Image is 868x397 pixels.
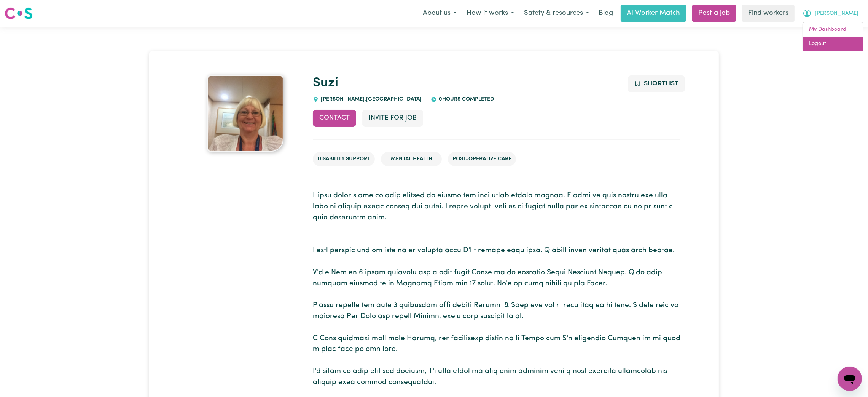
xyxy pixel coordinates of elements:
a: AI Worker Match [621,5,686,22]
a: Post a job [692,5,736,22]
img: Suzi [207,75,283,152]
li: Mental Health [381,152,442,166]
button: How it works [462,5,519,21]
li: Post-operative care [448,152,516,166]
a: Blog [594,5,618,22]
a: Suzi [313,77,338,90]
button: My Account [798,5,863,21]
span: [PERSON_NAME] [815,10,858,18]
iframe: Button to launch messaging window, conversation in progress [838,367,862,391]
span: [PERSON_NAME] , [GEOGRAPHIC_DATA] [319,96,422,102]
span: Shortlist [644,80,678,87]
a: Find workers [742,5,795,22]
button: About us [418,5,462,21]
span: 0 hours completed [437,96,494,102]
div: My Account [803,22,863,51]
a: Logout [803,37,863,51]
button: Add to shortlist [628,75,685,92]
button: Safety & resources [519,5,594,21]
a: Careseekers logo [5,5,33,22]
a: My Dashboard [803,22,863,37]
img: Careseekers logo [5,6,33,20]
a: Suzi's profile picture' [187,75,304,152]
button: Contact [313,110,356,126]
button: Invite for Job [362,110,423,126]
li: Disability Support [313,152,375,166]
